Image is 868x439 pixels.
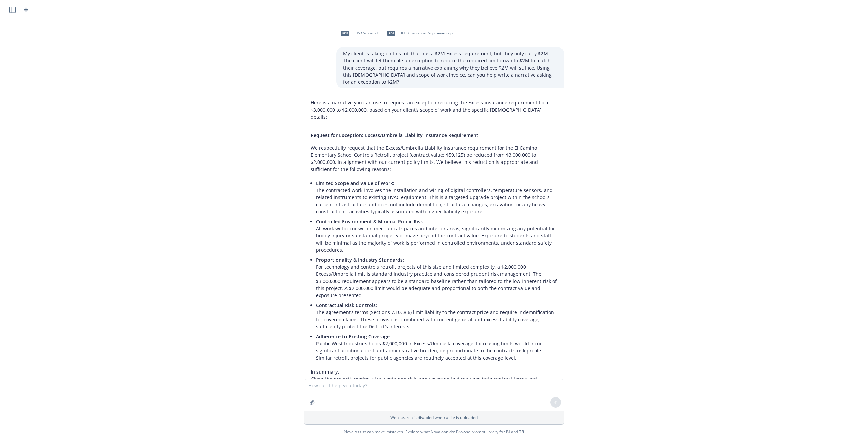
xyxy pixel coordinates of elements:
[355,31,379,35] span: IUSD Scope.pdf
[343,50,557,85] p: My client is taking on this job that has a $2M Excess requirement, but they only carry $2M. The c...
[316,302,557,330] p: The agreement’s terms (Sections 7.10, 8.6) limit liability to the contract price and require inde...
[316,179,557,215] p: The contracted work involves the installation and wiring of digital controllers, temperature sens...
[316,180,394,186] span: Limited Scope and Value of Work:
[316,256,557,299] p: For technology and controls retrofit projects of this size and limited complexity, a $2,000,000 E...
[311,132,478,138] span: Request for Exception: Excess/Umbrella Liability Insurance Requirement
[519,429,524,435] a: TR
[506,429,510,435] a: BI
[316,218,557,253] p: All work will occur within mechanical spaces and interior areas, significantly minimizing any pot...
[311,368,557,397] p: Given the project’s modest size, contained risk, and coverage that matches both contract terms an...
[341,31,349,36] span: pdf
[316,333,391,340] span: Adherence to Existing Coverage:
[387,31,395,36] span: pdf
[316,256,404,263] span: Proportionality & Industry Standards:
[383,25,457,42] div: pdfIUSD Insurance Requirements.pdf
[308,415,560,420] p: Web search is disabled when a file is uploaded
[401,31,455,35] span: IUSD Insurance Requirements.pdf
[311,99,557,120] p: Here is a narrative you can use to request an exception reducing the Excess insurance requirement...
[316,302,377,308] span: Contractual Risk Controls:
[316,218,425,225] span: Controlled Environment & Minimal Public Risk:
[316,333,557,361] p: Pacific West Industries holds $2,000,000 in Excess/Umbrella coverage. Increasing limits would inc...
[311,144,557,173] p: We respectfully request that the Excess/Umbrella Liability insurance requirement for the El Camin...
[3,425,865,439] span: Nova Assist can make mistakes. Explore what Nova can do: Browse prompt library for and
[336,25,380,42] div: pdfIUSD Scope.pdf
[311,368,339,375] span: In summary:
